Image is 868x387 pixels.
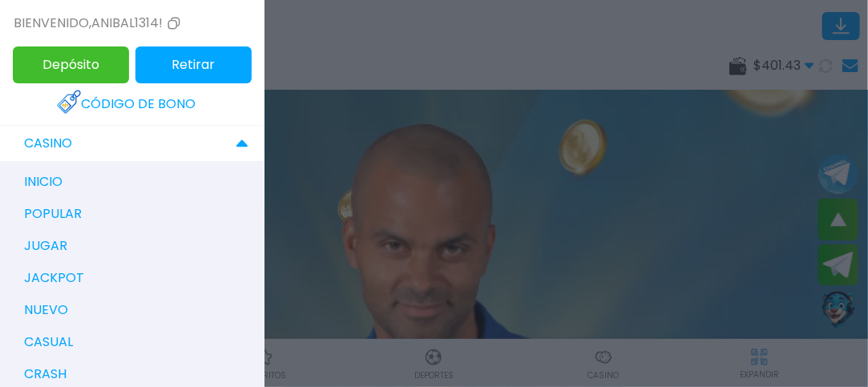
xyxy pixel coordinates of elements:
p: casual [24,333,73,352]
a: casual [16,326,264,358]
button: Depósito [13,46,129,83]
img: Redeem [57,90,81,114]
a: jackpot [16,262,264,294]
p: jackpot [24,268,84,288]
a: popular [16,198,264,230]
a: Código de bono [57,87,208,122]
p: inicio [24,172,63,191]
p: nuevo [24,300,68,320]
div: Bienvenido , anibal1314! [14,14,184,33]
p: CASINO [24,134,72,153]
a: jugar [16,230,264,262]
button: Retirar [135,46,252,83]
a: nuevo [16,294,264,326]
p: crash [24,365,67,384]
a: inicio [16,166,264,198]
p: popular [24,204,82,224]
p: jugar [24,236,67,256]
